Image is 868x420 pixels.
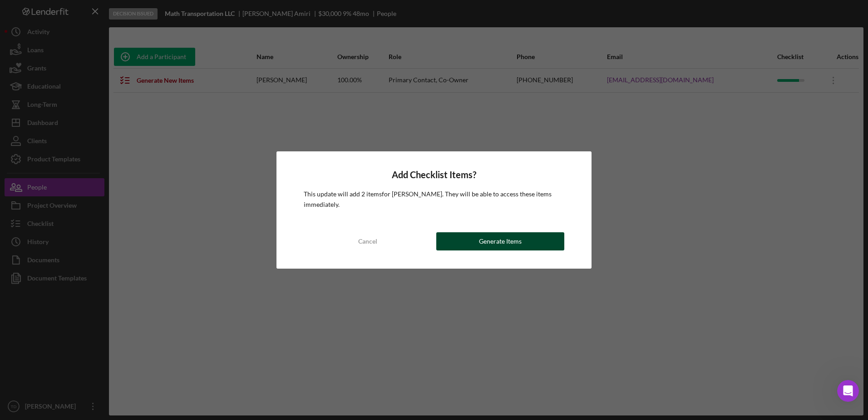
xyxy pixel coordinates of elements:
div: Generate Items [479,232,522,250]
p: This update will add 2 items for [PERSON_NAME] . They will be able to access these items immediat... [304,189,564,210]
h4: Add Checklist Items? [304,170,564,180]
iframe: Intercom live chat [837,380,859,402]
button: Cancel [304,232,432,250]
button: Generate Items [436,232,564,250]
div: Cancel [358,232,377,250]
